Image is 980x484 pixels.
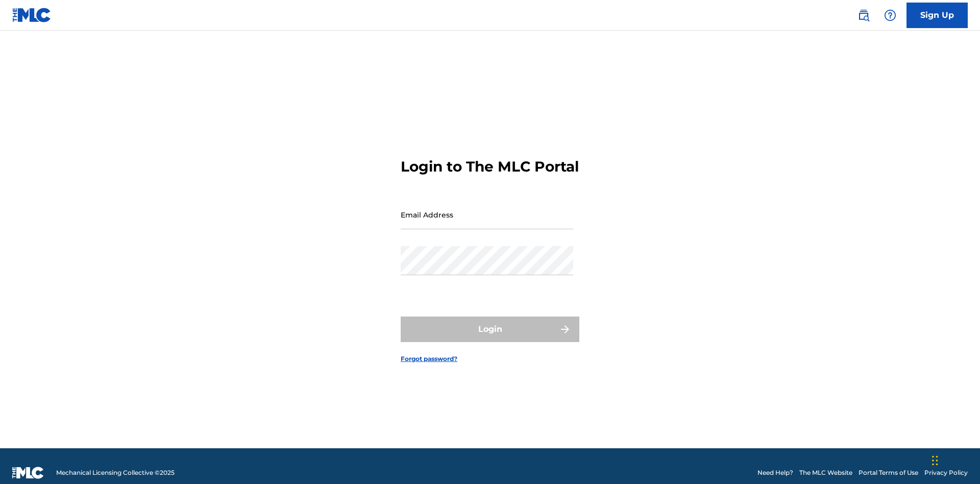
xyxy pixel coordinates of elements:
img: logo [12,467,44,479]
img: help [884,9,896,21]
a: Need Help? [757,468,793,477]
img: MLC Logo [12,8,52,22]
a: Forgot password? [401,354,457,364]
iframe: Chat Widget [929,435,980,484]
div: Drag [932,445,938,476]
div: Help [880,5,900,26]
a: Public Search [853,5,874,26]
a: Sign Up [906,3,968,28]
h3: Login to The MLC Portal [401,158,579,176]
span: Mechanical Licensing Collective © 2025 [56,468,175,477]
a: The MLC Website [799,468,852,477]
a: Privacy Policy [924,468,968,477]
img: search [857,9,870,21]
a: Portal Terms of Use [859,468,918,477]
